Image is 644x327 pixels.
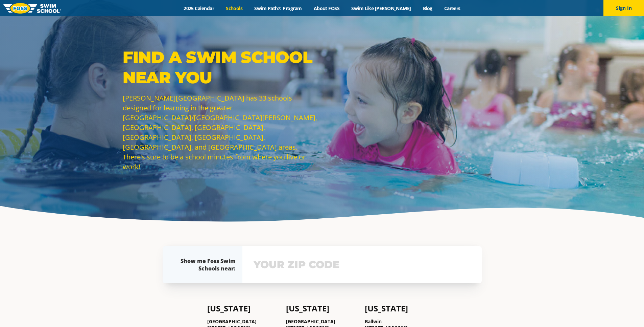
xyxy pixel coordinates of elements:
[123,93,319,172] p: [PERSON_NAME][GEOGRAPHIC_DATA] has 33 schools designed for learning in the greater [GEOGRAPHIC_DA...
[286,304,358,313] h4: [US_STATE]
[286,318,335,325] a: [GEOGRAPHIC_DATA]
[345,5,417,12] a: Swim Like [PERSON_NAME]
[176,257,236,272] div: Show me Foss Swim Schools near:
[207,304,279,313] h4: [US_STATE]
[123,47,319,88] p: Find a Swim School Near You
[220,5,248,12] a: Schools
[252,255,472,275] input: YOUR ZIP CODE
[365,318,382,325] a: Ballwin
[3,3,61,14] img: FOSS Swim School Logo
[178,5,220,12] a: 2025 Calendar
[438,5,466,12] a: Careers
[417,5,438,12] a: Blog
[308,5,345,12] a: About FOSS
[365,304,437,313] h4: [US_STATE]
[248,5,308,12] a: Swim Path® Program
[207,318,257,325] a: [GEOGRAPHIC_DATA]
